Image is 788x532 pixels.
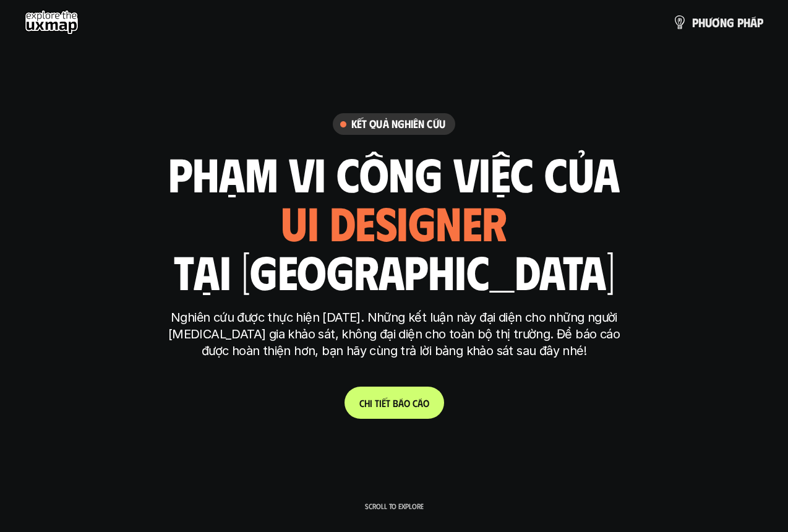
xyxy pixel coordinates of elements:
span: p [737,15,743,29]
span: n [720,15,727,29]
h6: Kết quả nghiên cứu [351,117,445,131]
span: á [750,15,757,29]
p: Scroll to explore [365,502,424,510]
h1: tại [GEOGRAPHIC_DATA] [174,245,615,297]
span: p [757,15,763,29]
span: i [379,397,382,409]
span: C [359,397,364,409]
span: ơ [712,15,720,29]
span: h [364,397,370,409]
span: ế [382,397,386,409]
span: á [418,397,423,409]
h1: phạm vi công việc của [168,147,620,199]
p: Nghiên cứu được thực hiện [DATE]. Những kết luận này đại diện cho những người [MEDICAL_DATA] gia ... [162,309,626,359]
span: h [743,15,750,29]
span: o [423,397,429,409]
span: t [386,397,390,409]
span: á [398,397,404,409]
span: i [370,397,372,409]
span: b [393,397,398,409]
span: h [698,15,705,29]
a: phươngpháp [672,10,763,35]
a: Chitiếtbáocáo [345,387,444,419]
span: p [692,15,698,29]
span: g [727,15,734,29]
span: c [413,397,418,409]
span: o [404,397,410,409]
span: t [375,397,379,409]
span: ư [705,15,712,29]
